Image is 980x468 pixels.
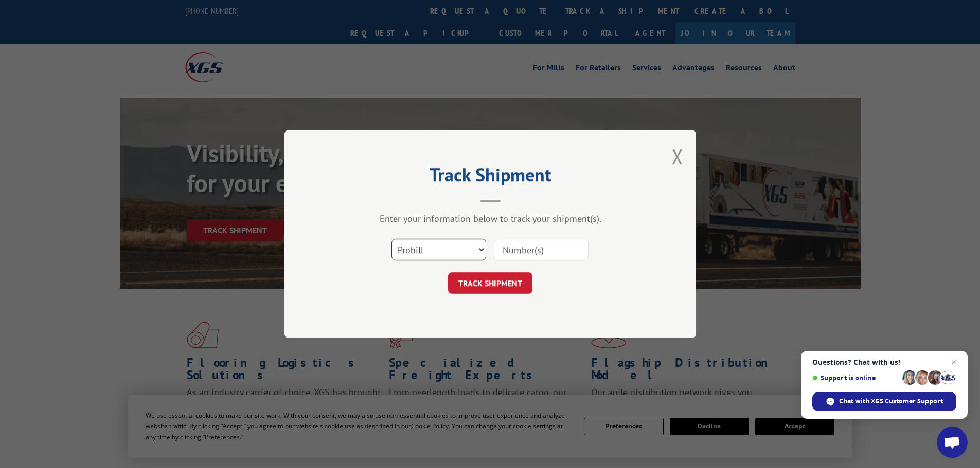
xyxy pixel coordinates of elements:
[494,239,589,260] input: Number(s)
[448,272,532,294] button: TRACK SHIPMENT
[812,374,899,382] span: Support is online
[336,213,645,224] div: Enter your information below to track your shipment(s).
[672,143,683,170] button: Close modal
[948,356,960,368] span: Close chat
[812,392,956,411] div: Chat with XGS Customer Support
[812,358,956,366] span: Questions? Chat with us!
[937,427,968,458] div: Open chat
[336,167,645,187] h2: Track Shipment
[839,397,943,406] span: Chat with XGS Customer Support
